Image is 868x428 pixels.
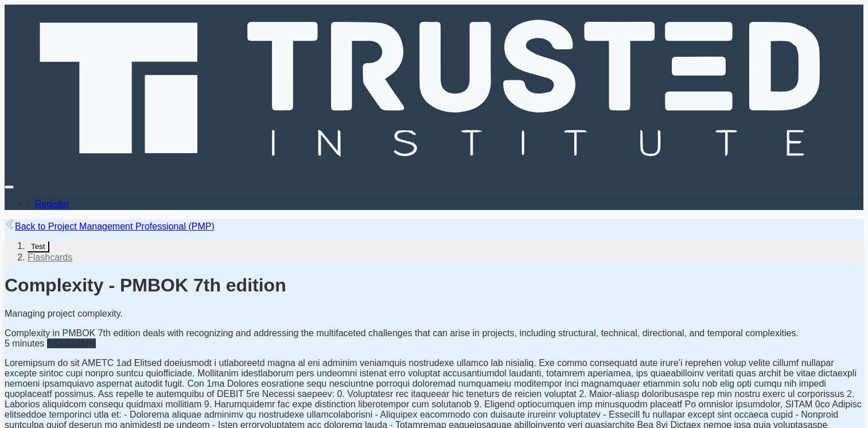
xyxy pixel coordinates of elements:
h1: Complexity - PMBOK 7th edition [5,275,863,296]
span: 5 minutes [5,338,44,348]
p: Managing project complexity. [5,309,863,319]
a: Back to Project Management Professional (PMP) [5,221,215,231]
button: Toggle navigation [5,185,14,189]
div: Complexity in PMBOK 7th edition deals with recognizing and addressing the multifaceted challenges... [5,328,863,338]
span: 5 Questions [47,338,96,348]
a: Flashcards [28,252,72,262]
a: Register [28,197,76,211]
button: Test [28,242,49,252]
